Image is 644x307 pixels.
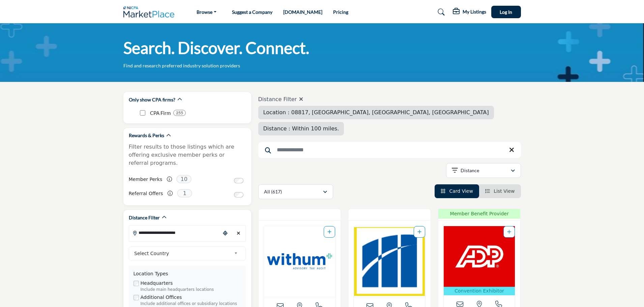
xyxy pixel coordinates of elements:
span: Log In [500,9,512,15]
button: All (617) [258,184,333,199]
div: Choose your current location [220,226,230,241]
a: Search [431,7,449,18]
h5: My Listings [463,9,486,15]
a: Add To List [507,229,511,235]
a: Open Listing in new tab [264,226,335,297]
p: Distance [461,167,479,174]
span: 10 [176,175,192,183]
p: Find and research preferred industry solution providers [123,62,240,69]
div: 255 Results For CPA Firm [173,110,186,116]
a: Suggest a Company [232,9,272,15]
p: Convention Exhibitor [445,287,514,295]
span: Location : 08817, [GEOGRAPHIC_DATA], [GEOGRAPHIC_DATA], [GEOGRAPHIC_DATA] [263,109,489,116]
div: My Listings [453,8,486,16]
a: Pricing [333,9,348,15]
a: Open Listing in new tab [444,226,515,295]
input: Search Location [129,226,220,239]
div: Location Types [134,270,241,277]
input: Switch to Member Perks [234,178,243,183]
img: ADP [444,226,515,287]
a: Add To List [327,229,331,235]
label: Headquarters [141,280,173,287]
div: Clear search location [234,226,244,241]
p: All (617) [264,188,282,195]
p: CPA Firm: CPA Firm [150,109,171,117]
input: CPA Firm checkbox [140,110,145,116]
span: List View [494,188,515,194]
h4: Distance Filter [258,96,521,102]
div: Include main headquarters locations [141,287,241,293]
a: View List [485,188,515,194]
a: [DOMAIN_NAME] [283,9,322,15]
button: Log In [491,6,521,18]
div: Include additional offices or subsidiary locations [141,301,241,307]
h2: Rewards & Perks [129,132,164,139]
input: Search Keyword [258,142,521,158]
a: Open Listing in new tab [354,226,425,297]
a: View Card [441,188,473,194]
label: Referral Offers [129,188,163,199]
b: 255 [176,111,183,115]
a: Add To List [417,229,421,235]
img: Site Logo [123,6,178,18]
li: List View [479,184,521,198]
p: Filter results to those listings which are offering exclusive member perks or referral programs. [129,143,246,167]
h2: Distance Filter [129,214,160,221]
input: Switch to Referral Offers [234,192,243,197]
button: Distance [446,163,521,178]
img: Magone and Company, PC [354,226,425,297]
h1: Search. Discover. Connect. [123,37,309,58]
span: Select Country [134,249,231,257]
h2: Only show CPA firms? [129,96,175,103]
label: Additional Offices [141,294,182,301]
label: Member Perks [129,174,163,185]
span: 1 [177,189,192,197]
img: Withum [264,226,335,297]
li: Card View [435,184,479,198]
span: Member Benefit Provider [440,210,519,217]
a: Browse [192,7,221,17]
span: Distance : Within 100 miles. [263,125,339,132]
span: Card View [449,188,473,194]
